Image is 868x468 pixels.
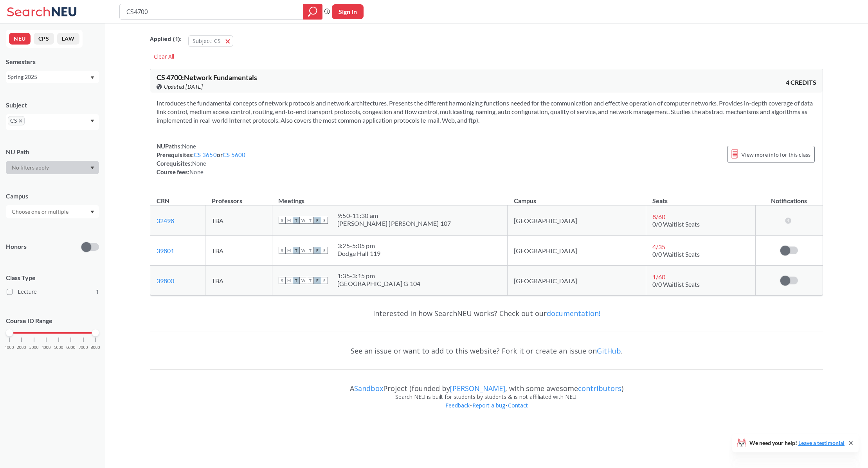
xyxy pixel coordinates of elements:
span: 1 / 60 [652,273,665,280]
a: CS 5600 [223,151,246,158]
button: LAW [57,33,79,45]
p: Course ID Range [6,316,99,325]
td: TBA [205,205,272,236]
a: Report a bug [472,402,506,409]
td: TBA [205,236,272,266]
section: Introduces the fundamental concepts of network protocols and network architectures. Presents the ... [157,99,816,125]
span: S [321,247,328,254]
div: 3:25 - 5:05 pm [337,242,381,250]
a: contributors [578,384,621,393]
span: M [286,277,293,284]
span: 4000 [41,345,51,350]
span: T [307,247,314,254]
th: Professors [205,189,272,205]
span: W [300,277,307,284]
a: 32498 [157,217,174,224]
span: 5000 [54,345,63,350]
span: 4 / 35 [652,243,665,250]
span: T [293,217,300,224]
span: S [321,277,328,284]
input: Class, professor, course number, "phrase" [126,5,297,18]
span: None [182,143,196,150]
a: Sandbox [354,384,383,393]
span: 8 / 60 [652,213,665,220]
div: CRN [157,196,169,205]
td: [GEOGRAPHIC_DATA] [508,205,646,236]
div: [PERSON_NAME] [PERSON_NAME] 107 [337,220,451,227]
span: 0/0 Waitlist Seats [652,250,700,258]
div: Dropdown arrow [6,161,99,174]
span: S [279,217,286,224]
span: None [189,168,203,175]
div: Dropdown arrow [6,205,99,218]
a: GitHub [597,346,621,355]
span: S [321,217,328,224]
svg: X to remove pill [19,119,22,123]
a: Leave a testimonial [798,439,845,446]
div: Interested in how SearchNEU works? Check out our [150,302,823,325]
button: CPS [34,33,54,45]
label: Lecture [7,287,99,297]
th: Seats [646,189,756,205]
span: F [314,247,321,254]
td: [GEOGRAPHIC_DATA] [508,236,646,266]
span: W [300,217,307,224]
span: 1000 [5,345,14,350]
div: [GEOGRAPHIC_DATA] G 104 [337,280,421,288]
div: Spring 2025 [8,73,90,81]
span: Applied ( 1 ): [150,35,182,43]
div: Clear All [150,51,178,63]
div: Campus [6,192,99,200]
svg: magnifying glass [308,6,317,17]
span: 8000 [91,345,100,350]
span: We need your help! [749,440,845,446]
div: NU Path [6,148,99,156]
span: Class Type [6,273,99,282]
svg: Dropdown arrow [90,211,94,214]
span: M [286,217,293,224]
span: 0/0 Waitlist Seats [652,280,700,288]
a: 39800 [157,277,174,284]
div: magnifying glass [303,4,322,20]
span: W [300,247,307,254]
td: [GEOGRAPHIC_DATA] [508,266,646,296]
span: 7000 [79,345,88,350]
span: View more info for this class [741,150,810,159]
div: CSX to remove pillDropdown arrow [6,114,99,130]
span: T [307,217,314,224]
td: TBA [205,266,272,296]
div: NUPaths: Prerequisites: or Corequisites: Course fees: [157,142,246,176]
input: Choose one or multiple [8,207,74,216]
a: Contact [508,402,528,409]
div: See an issue or want to add to this website? Fork it or create an issue on . [150,339,823,362]
a: 39801 [157,247,174,254]
span: S [279,277,286,284]
span: T [307,277,314,284]
a: documentation! [547,309,600,318]
div: 1:35 - 3:15 pm [337,272,421,280]
span: 4 CREDITS [786,78,816,87]
div: 9:50 - 11:30 am [337,212,451,220]
div: Spring 2025Dropdown arrow [6,71,99,83]
span: T [293,247,300,254]
span: 2000 [17,345,26,350]
span: Updated [DATE] [164,82,203,91]
div: Dodge Hall 119 [337,250,381,257]
button: Subject: CS [188,35,233,47]
th: Meetings [272,189,507,205]
span: 3000 [29,345,39,350]
div: Semesters [6,57,99,66]
span: T [293,277,300,284]
span: F [314,217,321,224]
span: M [286,247,293,254]
div: Search NEU is built for students by students & is not affiliated with NEU. [150,393,823,401]
button: Sign In [332,4,364,19]
span: 6000 [66,345,76,350]
th: Campus [508,189,646,205]
th: Notifications [755,189,823,205]
div: A Project (founded by , with some awesome ) [150,377,823,393]
p: Honors [6,242,27,251]
span: CSX to remove pill [8,116,25,125]
span: 1 [96,288,99,296]
span: Subject: CS [193,37,221,45]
